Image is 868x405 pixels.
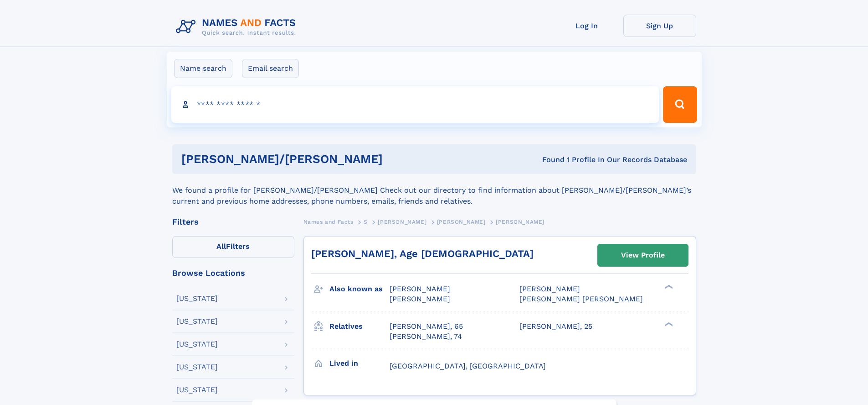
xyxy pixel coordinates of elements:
[496,219,544,225] span: [PERSON_NAME]
[176,363,218,371] div: [US_STATE]
[390,284,450,293] span: [PERSON_NAME]
[329,281,390,297] h3: Also known as
[550,15,623,37] a: Log In
[181,153,462,165] h1: [PERSON_NAME]/[PERSON_NAME]
[378,216,426,227] a: [PERSON_NAME]
[519,321,592,331] a: [PERSON_NAME], 25
[172,269,294,277] div: Browse Locations
[311,248,534,259] a: [PERSON_NAME], Age [DEMOGRAPHIC_DATA]
[621,245,665,266] div: View Profile
[623,15,696,37] a: Sign Up
[176,386,218,394] div: [US_STATE]
[171,86,659,123] input: search input
[176,295,218,302] div: [US_STATE]
[437,219,486,225] span: [PERSON_NAME]
[390,331,462,342] a: [PERSON_NAME], 74
[303,216,354,227] a: Names and Facts
[663,284,673,290] div: ❯
[172,174,696,207] div: We found a profile for [PERSON_NAME]/[PERSON_NAME] Check out our directory to find information ab...
[598,244,688,266] a: View Profile
[176,318,218,325] div: [US_STATE]
[242,59,299,78] label: Email search
[329,319,390,334] h3: Relatives
[378,219,426,225] span: [PERSON_NAME]
[176,341,218,348] div: [US_STATE]
[663,321,673,327] div: ❯
[329,356,390,371] h3: Lived in
[390,321,463,331] a: [PERSON_NAME], 65
[172,236,294,258] label: Filters
[174,59,232,78] label: Name search
[216,242,226,251] span: All
[364,216,368,227] a: S
[437,216,486,227] a: [PERSON_NAME]
[172,218,294,226] div: Filters
[519,295,643,303] span: [PERSON_NAME] [PERSON_NAME]
[519,284,580,293] span: [PERSON_NAME]
[663,86,697,123] button: Search Button
[172,15,303,39] img: Logo Names and Facts
[390,295,450,303] span: [PERSON_NAME]
[364,219,368,225] span: S
[462,155,687,165] div: Found 1 Profile In Our Records Database
[390,362,546,370] span: [GEOGRAPHIC_DATA], [GEOGRAPHIC_DATA]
